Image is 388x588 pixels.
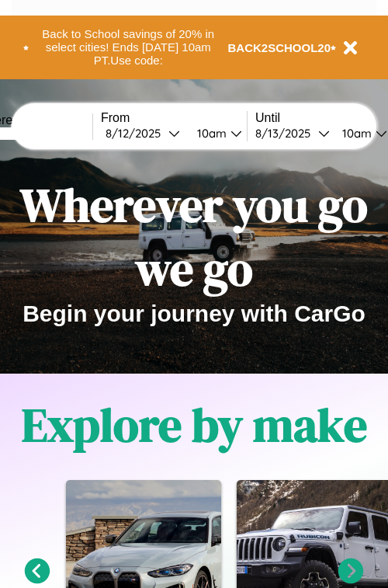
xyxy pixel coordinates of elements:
button: 8/12/2025 [101,125,185,141]
b: BACK2SCHOOL20 [228,41,331,54]
div: 10am [189,126,230,141]
h1: Explore by make [22,393,367,457]
button: Back to School savings of 20% in select cities! Ends [DATE] 10am PT.Use code: [29,23,228,71]
div: 10am [334,126,376,141]
button: 10am [185,125,247,141]
label: From [101,111,247,125]
div: 8 / 12 / 2025 [106,126,168,141]
div: 8 / 13 / 2025 [255,126,318,141]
